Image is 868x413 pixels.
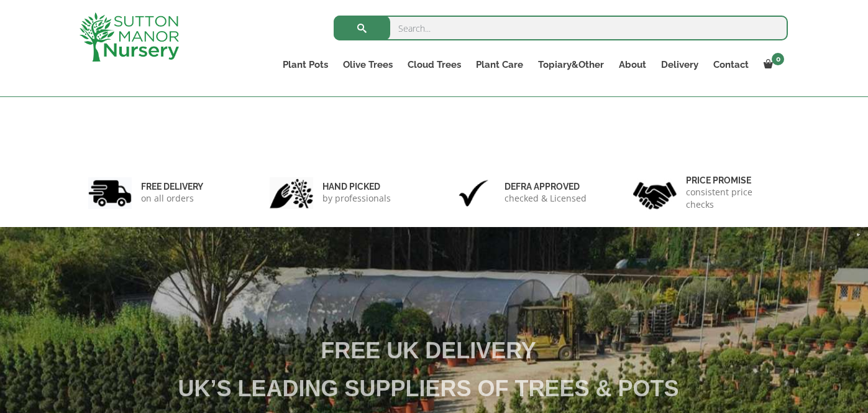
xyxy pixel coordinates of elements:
[270,177,313,209] img: 2.jpg
[654,56,706,73] a: Delivery
[505,181,587,192] h6: Defra approved
[275,56,336,73] a: Plant Pots
[141,181,203,192] h6: FREE DELIVERY
[452,177,495,209] img: 3.jpg
[334,16,788,40] input: Search...
[336,56,400,73] a: Olive Trees
[611,56,654,73] a: About
[505,192,587,205] p: checked & Licensed
[772,53,784,65] span: 0
[633,174,677,212] img: 4.jpg
[322,192,391,205] p: by professionals
[706,56,756,73] a: Contact
[686,186,780,211] p: consistent price checks
[400,56,468,73] a: Cloud Trees
[88,177,132,209] img: 1.jpg
[686,175,780,186] h6: Price promise
[468,56,531,73] a: Plant Care
[322,181,391,192] h6: hand picked
[531,56,611,73] a: Topiary&Other
[756,56,788,73] a: 0
[80,12,179,62] img: logo
[141,192,203,205] p: on all orders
